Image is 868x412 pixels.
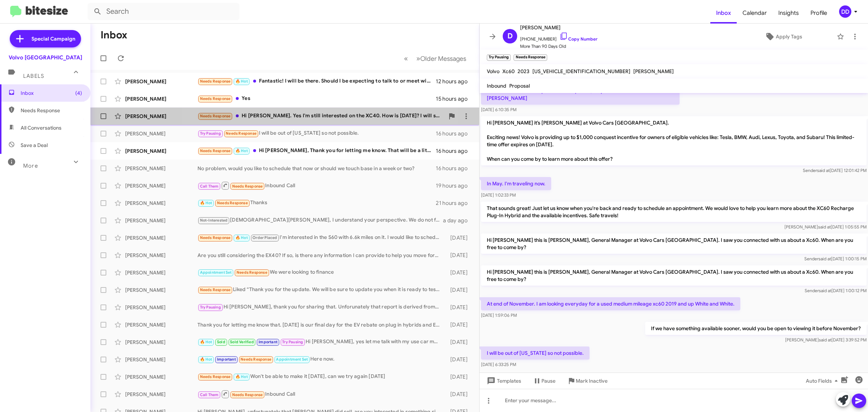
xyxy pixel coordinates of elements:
span: Call Them [200,392,219,397]
div: [DATE] [443,321,473,328]
div: [DEMOGRAPHIC_DATA][PERSON_NAME], I understand your perspective. We do not feel it is a big ask fo... [197,216,443,224]
span: 2023 [518,68,529,75]
span: [PERSON_NAME] [633,68,674,75]
span: Save a Deal [21,142,48,149]
div: [DATE] [443,234,473,241]
div: [PERSON_NAME] [125,286,197,294]
small: Try Pausing [487,54,511,61]
div: 15 hours ago [436,95,473,102]
span: [PERSON_NAME] [520,23,597,32]
div: I will be out of [US_STATE] so not possible. [197,129,436,138]
div: [DATE] [443,304,473,311]
div: [PERSON_NAME] [125,321,197,328]
span: All Conversations [21,124,61,131]
div: [DATE] [443,356,473,363]
div: [PERSON_NAME] [125,391,197,398]
div: [PERSON_NAME] [125,356,197,363]
div: [PERSON_NAME] [125,165,197,172]
div: Hi [PERSON_NAME], Thank you for letting me know. That will be a little too late for me [DATE], so... [197,147,436,155]
span: Sender [DATE] 1:00:12 PM [805,288,867,293]
div: [DATE] [443,373,473,381]
span: [PERSON_NAME] [DATE] 1:05:55 PM [784,224,867,230]
div: No problem, would you like to schedule that now or should we touch base in a week or two? [197,165,436,172]
p: In May. I'm traveling now. [481,177,551,190]
div: [PERSON_NAME] [125,252,197,259]
p: Hi [PERSON_NAME] it’s [PERSON_NAME] at Volvo Cars [GEOGRAPHIC_DATA]. Exciting news! Volvo is prov... [481,116,867,165]
p: Thanks for contact. I hope to set this up soon, maybe next week. I will call before. [PERSON_NAME] [481,84,680,105]
div: 12 hours ago [436,78,473,85]
span: Needs Response [200,96,231,101]
p: At end of November. I am looking everyday for a used medium mileage xc60 2019 and up White and Wh... [481,297,740,310]
span: Needs Response [200,114,231,118]
span: « [404,54,408,63]
span: Sold Verified [230,340,254,344]
div: [PERSON_NAME] [125,147,197,155]
span: » [416,54,420,63]
span: Sender [DATE] 1:00:15 PM [804,256,867,261]
input: Search [88,3,239,20]
button: Auto Fields [800,374,846,387]
div: [PERSON_NAME] [125,217,197,224]
div: Hi [PERSON_NAME], yes let me talk with my use car manager and get you an update! [197,338,443,346]
div: Won't be able to make it [DATE], can we try again [DATE] [197,373,443,381]
div: Thanks [197,199,436,207]
a: Inbox [710,3,737,24]
span: 🔥 Hot [200,357,212,362]
button: DD [833,5,860,18]
a: Special Campaign [10,30,81,47]
span: [DATE] 1:59:06 PM [481,312,517,318]
span: Auto Fields [806,374,841,387]
span: [US_VEHICLE_IDENTIFICATION_NUMBER] [532,68,630,75]
span: said at [817,168,830,173]
span: 🔥 Hot [235,148,248,153]
div: [DATE] [443,286,473,294]
span: [DATE] 6:33:25 PM [481,362,516,367]
span: 🔥 Hot [235,235,248,240]
span: [PERSON_NAME] [DATE] 3:39:52 PM [785,337,867,342]
div: Inbound Call [197,181,436,190]
button: Pause [527,374,561,387]
span: 🔥 Hot [200,201,212,205]
span: Inbox [21,89,82,97]
span: [PHONE_NUMBER] [520,32,597,43]
div: [PERSON_NAME] [125,373,197,381]
span: Mark Inactive [576,374,608,387]
h1: Inbox [101,29,127,41]
div: Hi [PERSON_NAME]. Yes I'm still interested on the XC40. How is [DATE]? I will see if it's possibl... [197,112,444,120]
div: [PERSON_NAME] [125,234,197,241]
div: [PERSON_NAME] [125,269,197,276]
span: 🔥 Hot [235,79,248,84]
span: Needs Response [217,201,248,205]
span: Important [217,357,236,362]
span: Needs Response [21,107,82,114]
span: said at [818,256,831,261]
div: [PERSON_NAME] [125,199,197,207]
button: Apply Tags [733,30,833,43]
a: Copy Number [559,36,597,42]
div: I'm interested in the S60 with 6.6k miles on it. I would like to schedule an appointment to come ... [197,234,443,242]
span: Needs Response [237,270,267,275]
span: Labels [23,73,44,79]
span: said at [819,288,831,293]
div: 19 hours ago [436,182,473,189]
div: Hi [PERSON_NAME], thank you for sharing that. Unforunately that report is derived from our servic... [197,303,443,311]
small: Needs Response [514,54,547,61]
div: Liked “Thank you for the update. We will be sure to update you when it is ready to test drive.” [197,286,443,294]
span: Needs Response [232,392,263,397]
a: Profile [805,3,833,24]
span: Needs Response [200,79,231,84]
div: 21 hours ago [436,199,473,207]
div: [DATE] [443,269,473,276]
div: [PERSON_NAME] [125,339,197,346]
div: Volvo [GEOGRAPHIC_DATA] [9,54,82,61]
span: Needs Response [200,148,231,153]
span: Sender [DATE] 12:01:42 PM [803,168,867,173]
div: Here now. [197,355,443,363]
div: [PERSON_NAME] [125,130,197,137]
span: Order Placed [252,235,277,240]
span: 🔥 Hot [235,374,248,379]
span: Appointment Set [276,357,308,362]
div: [DATE] [443,339,473,346]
